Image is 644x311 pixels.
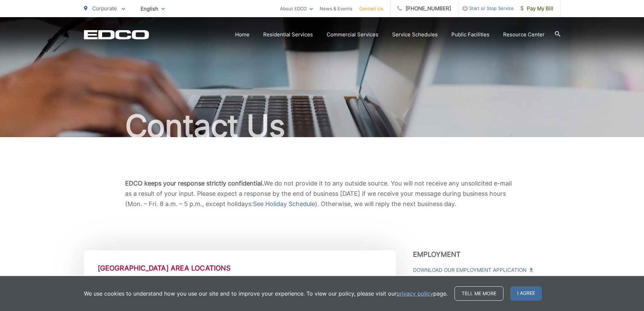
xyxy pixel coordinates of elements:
a: About EDCO [280,4,313,13]
b: EDCO keeps your response strictly confidential. [125,180,264,187]
a: Download Our Employment Application [413,266,532,274]
a: Residential Services [263,31,313,39]
a: Commercial Services [327,31,378,39]
h2: [GEOGRAPHIC_DATA] Area Locations [98,264,382,272]
p: We use cookies to understand how you use our site and to improve your experience. To view our pol... [84,289,448,298]
a: Public Facilities [451,31,489,39]
h3: Employment [413,250,560,259]
a: privacy policy [397,289,433,298]
span: Corporate [92,5,117,12]
span: English [135,3,170,15]
h1: Contact Us [84,109,560,143]
p: We do not provide it to any outside source. You will not receive any unsolicited e-mail as a resu... [125,178,519,209]
span: Pay My Bill [521,4,553,13]
a: Tell me more [454,286,503,301]
a: Home [235,31,250,39]
a: EDCD logo. Return to the homepage. [84,30,149,39]
a: Service Schedules [392,31,438,39]
span: I agree [510,286,542,301]
a: Resource Center [503,31,545,39]
a: See Holiday Schedule [253,199,315,209]
a: News & Events [320,4,352,13]
a: Contact Us [359,4,383,13]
